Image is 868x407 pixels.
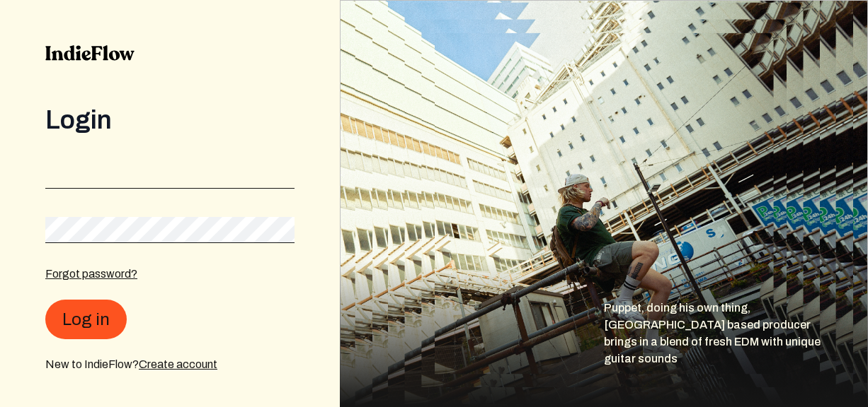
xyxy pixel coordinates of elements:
[45,268,137,280] a: Forgot password?
[139,358,217,370] a: Create account
[45,356,295,373] div: New to IndieFlow?
[45,300,127,339] button: Log in
[45,45,135,61] img: indieflow-logo-black.svg
[45,106,295,134] div: Login
[604,300,868,407] div: Puppet, doing his own thing, [GEOGRAPHIC_DATA] based producer brings in a blend of fresh EDM with...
